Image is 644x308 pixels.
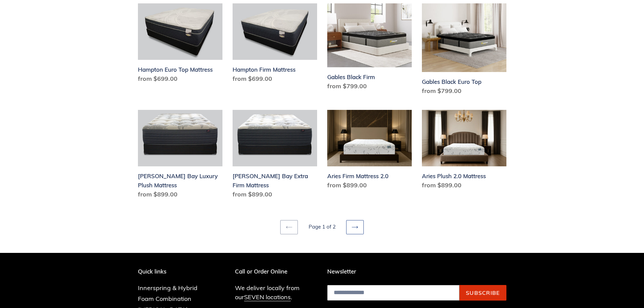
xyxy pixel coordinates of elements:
p: Quick links [138,268,208,275]
a: Gables Black Euro Top [422,3,506,98]
a: Aries Firm Mattress 2.0 [327,110,412,192]
a: SEVEN locations [244,293,291,301]
input: Email address [327,285,459,301]
li: Page 1 of 2 [299,223,345,231]
a: Hampton Euro Top Mattress [138,3,222,86]
p: Call or Order Online [235,268,317,275]
a: Innerspring & Hybrid [138,284,197,292]
span: Subscribe [466,289,500,296]
a: Hampton Firm Mattress [233,3,317,86]
a: Chadwick Bay Luxury Plush Mattress [138,110,222,202]
p: We deliver locally from our . [235,283,317,302]
p: Newsletter [327,268,506,275]
a: Aries Plush 2.0 Mattress [422,110,506,192]
a: Chadwick Bay Extra Firm Mattress [233,110,317,202]
a: Foam Combination [138,295,191,303]
button: Subscribe [459,285,506,301]
a: Gables Black Firm [327,3,412,93]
